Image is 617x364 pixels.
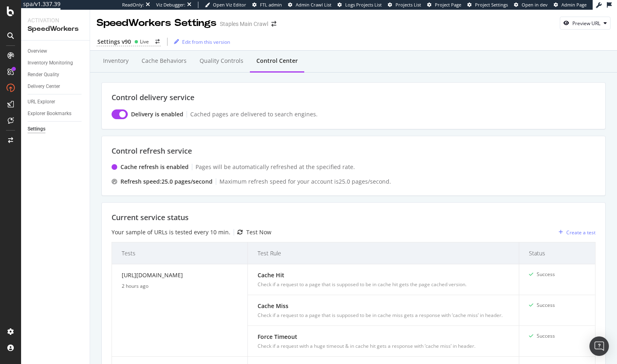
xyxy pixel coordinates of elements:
[122,249,236,257] span: Tests
[28,24,83,34] div: SpeedWorkers
[122,283,238,290] div: 2 hours ago
[258,249,507,257] span: Test Rule
[213,2,246,8] span: Open Viz Editor
[28,82,60,91] div: Delivery Center
[258,271,509,279] div: Cache Hit
[122,271,238,283] div: [URL][DOMAIN_NAME]
[182,39,230,45] div: Edit from this version
[560,17,611,30] button: Preview URL
[554,2,587,8] a: Admin Page
[155,39,160,44] div: arrow-right-arrow-left
[537,302,555,309] div: Success
[97,16,217,30] div: SpeedWorkers Settings
[388,2,421,8] a: Projects List
[467,2,508,8] a: Project Settings
[427,2,461,8] a: Project Page
[205,2,246,8] a: Open Viz Editor
[112,146,596,156] div: Control refresh service
[28,125,45,133] div: Settings
[112,228,230,236] div: Your sample of URLs is tested every 10 min.
[28,109,84,118] a: Explorer Bookmarks
[514,2,548,8] a: Open in dev
[171,35,230,48] button: Edit from this version
[220,20,268,28] div: Staples Main Crawl
[28,71,84,79] a: Render Quality
[256,57,298,65] div: Control Center
[252,2,282,8] a: FTL admin
[120,163,189,171] div: Cache refresh is enabled
[258,343,509,350] div: Check if a request with a huge timeout & in cache hit gets a response with ‘cache miss’ in header.
[435,2,461,8] span: Project Page
[246,228,271,236] div: Test Now
[131,110,183,118] div: Delivery is enabled
[522,2,548,8] span: Open in dev
[338,2,382,8] a: Logs Projects List
[28,59,73,67] div: Inventory Monitoring
[122,2,144,8] div: ReadOnly:
[28,71,59,79] div: Render Quality
[140,38,149,45] div: Live
[28,125,84,133] a: Settings
[589,336,609,356] div: Open Intercom Messenger
[28,98,55,106] div: URL Explorer
[345,2,382,8] span: Logs Projects List
[196,163,355,171] div: Pages will be automatically refreshed at the specified rate.
[258,281,509,288] div: Check if a request to a page that is supposed to be in cache hit gets the page cached version.
[156,2,185,8] div: Viz Debugger:
[555,226,596,239] button: Create a test
[28,109,71,118] div: Explorer Bookmarks
[190,110,318,118] div: Cached pages are delivered to search engines.
[28,16,83,24] div: Activation
[396,2,421,8] span: Projects List
[475,2,508,8] span: Project Settings
[537,271,555,278] div: Success
[142,57,187,65] div: Cache behaviors
[219,178,391,186] div: Maximum refresh speed for your account is 25.0 pages /second.
[529,249,583,257] span: Status
[28,47,84,56] a: Overview
[258,312,509,319] div: Check if a request to a page that is supposed to be in cache miss gets a response with ‘cache mis...
[566,229,596,236] div: Create a test
[260,2,282,8] span: FTL admin
[537,332,555,340] div: Success
[112,92,596,103] div: Control delivery service
[200,57,243,65] div: Quality Controls
[258,332,509,341] div: Force Timeout
[28,47,47,56] div: Overview
[296,2,331,8] span: Admin Crawl List
[258,302,509,310] div: Cache Miss
[271,21,276,27] div: arrow-right-arrow-left
[561,2,587,8] span: Admin Page
[103,57,129,65] div: Inventory
[288,2,331,8] a: Admin Crawl List
[120,178,213,186] div: Refresh speed: 25.0 pages /second
[28,82,84,91] a: Delivery Center
[572,20,600,27] div: Preview URL
[28,98,84,106] a: URL Explorer
[28,59,84,67] a: Inventory Monitoring
[97,38,131,46] div: Settings v90
[112,212,596,223] div: Current service status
